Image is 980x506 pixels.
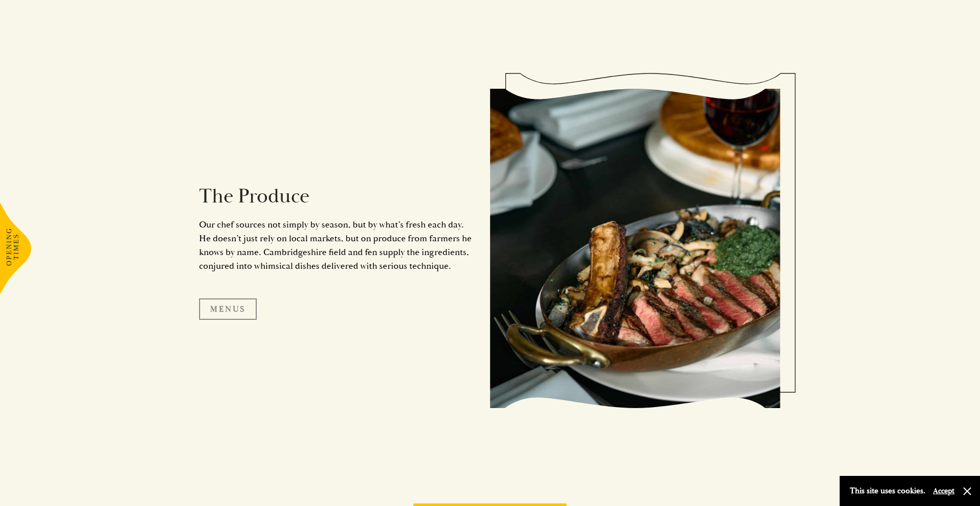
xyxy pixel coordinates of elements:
[850,484,925,498] p: This site uses cookies.
[199,184,475,209] h2: The Produce
[933,486,954,496] button: Accept
[199,298,257,320] a: Menus
[199,218,475,273] p: Our chef sources not simply by season, but by what’s fresh each day. He doesn’t just rely on loca...
[962,486,972,496] button: Close and accept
